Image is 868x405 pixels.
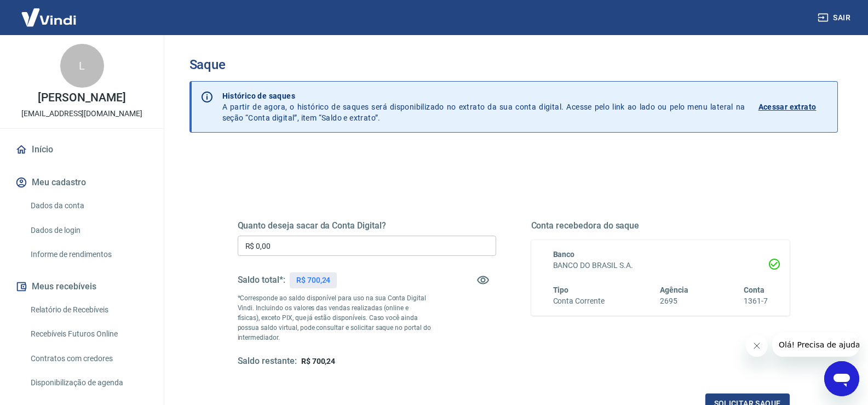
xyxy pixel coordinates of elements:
[26,195,151,217] a: Dados da conta
[26,219,151,242] a: Dados de login
[189,57,838,72] h3: Saque
[824,361,859,396] iframe: Botão para abrir a janela de mensagens
[746,335,768,357] iframe: Fechar mensagem
[238,275,285,286] h5: Saldo total*:
[744,286,764,294] span: Conta
[772,333,859,357] iframe: Mensagem da empresa
[531,220,790,231] h5: Conta recebedora do saque
[301,357,336,366] span: R$ 700,24
[553,286,569,294] span: Tipo
[26,372,151,394] a: Disponibilização de agenda
[744,295,768,307] h6: 1361-7
[553,250,575,259] span: Banco
[238,220,496,231] h5: Quanto deseja sacar da Conta Digital?
[238,293,432,343] p: *Corresponde ao saldo disponível para uso na sua Conta Digital Vindi. Incluindo os valores das ve...
[238,356,297,367] h5: Saldo restante:
[60,44,104,88] div: L
[13,170,151,195] button: Meu cadastro
[660,295,688,307] h6: 2695
[222,90,745,123] p: A partir de agora, o histórico de saques será disponibilizado no extrato da sua conta digital. Ac...
[758,101,817,112] p: Acessar extrato
[21,108,142,119] p: [EMAIL_ADDRESS][DOMAIN_NAME]
[38,92,125,104] p: [PERSON_NAME]
[13,275,151,299] button: Meus recebíveis
[815,8,855,28] button: Sair
[26,323,151,345] a: Recebíveis Futuros Online
[296,275,331,286] p: R$ 700,24
[660,286,688,294] span: Agência
[553,260,768,271] h6: BANCO DO BRASIL S.A.
[553,295,605,307] h6: Conta Corrente
[7,8,92,16] span: Olá! Precisa de ajuda?
[26,299,151,321] a: Relatório de Recebíveis
[222,90,745,101] p: Histórico de saques
[758,90,829,123] a: Acessar extrato
[13,1,84,34] img: Vindi
[26,243,151,266] a: Informe de rendimentos
[13,138,151,162] a: Início
[26,347,151,370] a: Contratos com credores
